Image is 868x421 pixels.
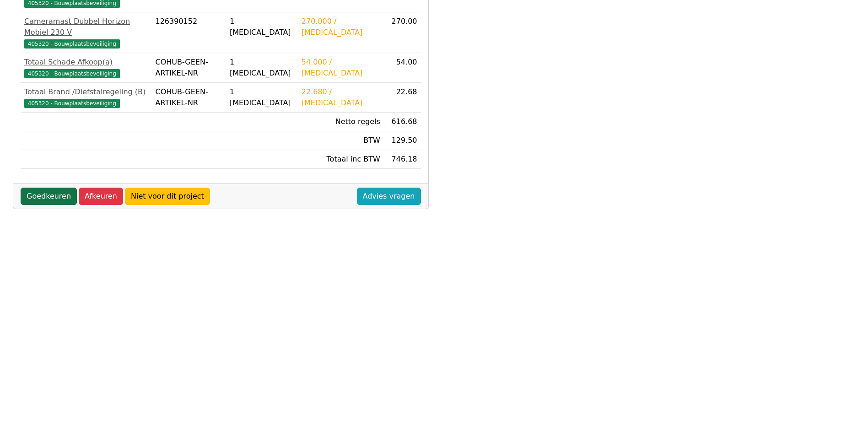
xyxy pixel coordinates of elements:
[302,86,380,108] div: 22.680 / [MEDICAL_DATA]
[230,16,294,38] div: 1 [MEDICAL_DATA]
[24,86,148,97] div: Totaal Brand /Diefstalregeling (B)
[24,16,148,49] a: Cameramast Dubbel Horizon Mobiel 230 V405320 - Bouwplaatsbeveiliging
[298,131,384,150] td: BTW
[384,150,421,169] td: 746.18
[384,131,421,150] td: 129.50
[298,150,384,169] td: Totaal inc BTW
[125,188,210,205] a: Niet voor dit project
[302,57,380,79] div: 54.000 / [MEDICAL_DATA]
[24,86,148,108] a: Totaal Brand /Diefstalregeling (B)405320 - Bouwplaatsbeveiliging
[24,69,120,78] span: 405320 - Bouwplaatsbeveiliging
[230,57,294,79] div: 1 [MEDICAL_DATA]
[302,16,380,38] div: 270.000 / [MEDICAL_DATA]
[24,39,120,49] span: 405320 - Bouwplaatsbeveiliging
[384,53,421,83] td: 54.00
[152,12,226,53] td: 126390152
[384,83,421,113] td: 22.68
[152,83,226,113] td: COHUB-GEEN-ARTIKEL-NR
[298,113,384,131] td: Netto regels
[384,113,421,131] td: 616.68
[384,12,421,53] td: 270.00
[24,57,148,79] a: Totaal Schade Afkoop(a)405320 - Bouwplaatsbeveiliging
[357,188,421,205] a: Advies vragen
[21,188,77,205] a: Goedkeuren
[152,53,226,83] td: COHUB-GEEN-ARTIKEL-NR
[24,57,148,68] div: Totaal Schade Afkoop(a)
[79,188,123,205] a: Afkeuren
[24,16,148,38] div: Cameramast Dubbel Horizon Mobiel 230 V
[230,86,294,108] div: 1 [MEDICAL_DATA]
[24,99,120,108] span: 405320 - Bouwplaatsbeveiliging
